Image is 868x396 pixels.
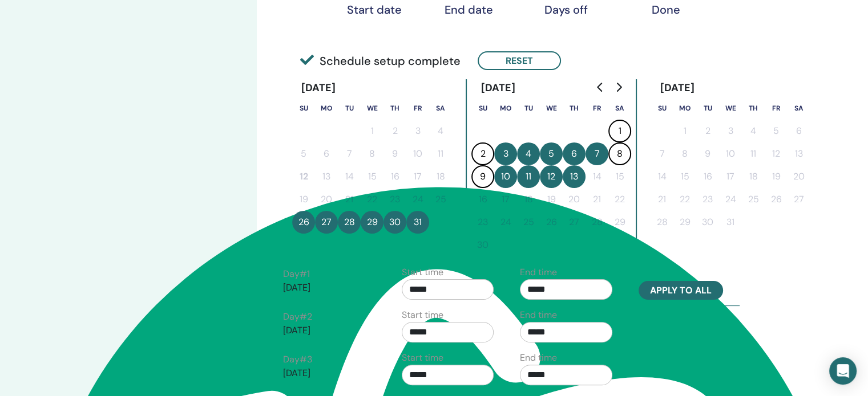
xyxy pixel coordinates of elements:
button: 6 [563,142,586,165]
button: 19 [765,165,788,188]
button: 5 [540,142,563,165]
button: 24 [406,188,429,211]
button: 4 [429,120,452,142]
button: 27 [315,211,338,234]
th: Wednesday [361,97,383,120]
button: 14 [651,165,673,188]
button: 8 [608,142,631,165]
th: Saturday [608,97,631,120]
th: Sunday [471,97,494,120]
th: Wednesday [540,97,563,120]
button: 22 [608,188,631,211]
button: 27 [563,211,586,234]
button: 23 [383,188,406,211]
label: Start time [402,351,443,365]
button: 29 [361,211,383,234]
div: [DATE] [292,79,345,97]
button: 6 [788,120,810,142]
th: Tuesday [338,97,361,120]
th: Thursday [383,97,406,120]
button: 25 [742,188,765,211]
p: [DATE] [283,281,376,295]
label: Day # 2 [283,310,312,324]
button: 6 [315,142,338,165]
button: 18 [517,188,540,211]
button: 21 [338,188,361,211]
button: 16 [383,165,406,188]
th: Saturday [788,97,810,120]
button: 5 [292,142,315,165]
button: 10 [406,142,429,165]
button: 12 [765,142,788,165]
button: 8 [673,142,696,165]
button: 19 [540,188,563,211]
button: 23 [471,211,494,234]
label: End time [520,266,557,279]
button: 1 [361,120,383,142]
th: Tuesday [696,97,719,120]
label: End time [520,351,557,365]
button: 31 [719,211,742,234]
button: 14 [338,165,361,188]
button: Go to previous month [591,76,609,99]
button: 22 [673,188,696,211]
button: Go to next month [609,76,628,99]
button: 24 [719,188,742,211]
th: Friday [586,97,608,120]
button: 26 [292,211,315,234]
button: 3 [406,120,429,142]
button: 10 [719,142,742,165]
label: Start time [402,308,443,322]
button: 20 [563,188,586,211]
p: [DATE] [283,366,376,380]
button: Apply to all [639,281,723,300]
button: 13 [788,142,810,165]
button: 19 [292,188,315,211]
button: 17 [719,165,742,188]
button: 29 [673,211,696,234]
button: 17 [406,165,429,188]
button: 14 [586,165,608,188]
div: [DATE] [471,79,524,97]
button: 28 [338,211,361,234]
th: Wednesday [719,97,742,120]
button: 2 [383,120,406,142]
button: 9 [471,165,494,188]
button: 11 [517,165,540,188]
th: Monday [673,97,696,120]
div: End date [440,3,497,17]
span: Schedule setup complete [300,52,461,70]
button: 22 [361,188,383,211]
button: 15 [608,165,631,188]
button: 3 [494,142,517,165]
th: Friday [765,97,788,120]
button: 15 [673,165,696,188]
button: 7 [586,142,608,165]
button: 17 [494,188,517,211]
button: 29 [608,211,631,234]
p: [DATE] [283,324,376,337]
div: Open Intercom Messenger [829,357,857,385]
button: 30 [471,234,494,256]
button: 13 [315,165,338,188]
button: 24 [494,211,517,234]
button: 10 [494,165,517,188]
div: Done [637,3,695,17]
button: 9 [383,142,406,165]
button: 20 [788,165,810,188]
button: 20 [315,188,338,211]
button: 16 [471,188,494,211]
th: Thursday [742,97,765,120]
button: 13 [563,165,586,188]
button: 21 [586,188,608,211]
label: Start time [402,266,443,279]
th: Monday [315,97,338,120]
button: 2 [696,120,719,142]
button: 27 [788,188,810,211]
th: Sunday [651,97,673,120]
button: 4 [517,142,540,165]
button: 21 [651,188,673,211]
label: End time [520,308,557,322]
button: Reset [478,51,561,70]
button: 26 [540,211,563,234]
